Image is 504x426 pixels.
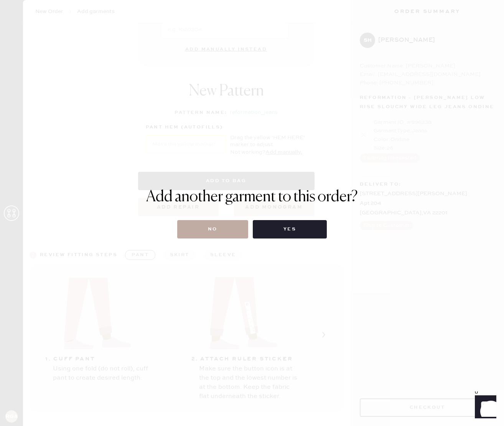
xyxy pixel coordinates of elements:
iframe: Front Chat [468,391,501,424]
h1: Add another garment to this order? [146,188,358,206]
button: Yes [253,220,327,238]
button: No [177,220,248,238]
